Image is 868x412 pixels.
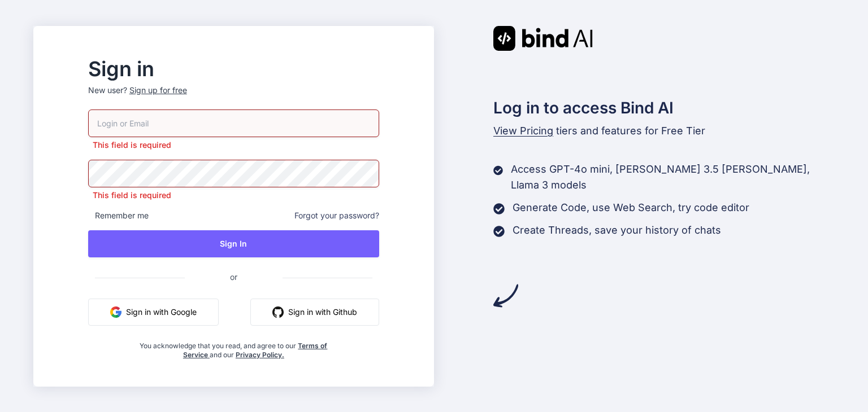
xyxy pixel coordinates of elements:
img: github [272,306,284,318]
h2: Log in to access Bind AI [493,96,835,120]
p: New user? [88,85,379,109]
p: tiers and features for Free Tier [493,123,835,139]
span: Remember me [88,210,149,221]
span: or [185,263,283,291]
a: Privacy Policy. [236,350,284,359]
p: This field is required [88,139,379,151]
div: You acknowledge that you read, and agree to our and our [137,335,331,360]
span: View Pricing [493,125,553,137]
input: Login or Email [88,109,379,137]
div: Sign up for free [129,85,187,96]
p: Generate Code, use Web Search, try code editor [513,200,749,216]
p: Access GPT-4o mini, [PERSON_NAME] 3.5 [PERSON_NAME], Llama 3 models [511,161,835,193]
p: This field is required [88,190,379,201]
button: Sign in with Github [250,299,379,326]
button: Sign in with Google [88,299,219,326]
img: google [110,306,121,318]
a: Terms of Service [183,341,328,359]
h2: Sign in [88,60,379,78]
button: Sign In [88,230,379,257]
span: Forgot your password? [294,210,379,221]
img: Bind AI logo [493,26,593,51]
img: arrow [493,283,518,308]
p: Create Threads, save your history of chats [513,222,721,238]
